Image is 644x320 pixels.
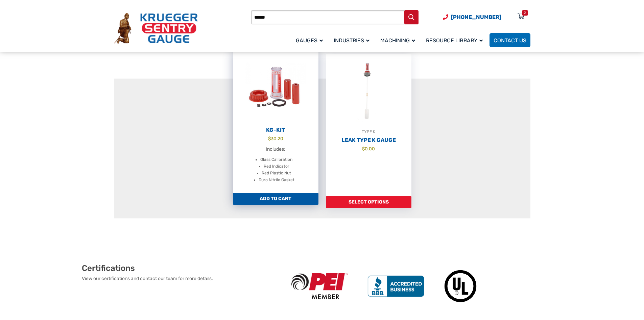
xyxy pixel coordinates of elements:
a: Add to cart: “KG-Kit” [233,193,318,205]
a: Gauges [292,32,330,48]
a: Machining [376,32,422,48]
img: Leak Detection Gauge [326,54,411,128]
bdi: 0.00 [362,146,375,151]
span: Resource Library [426,37,483,44]
a: Add to cart: “Leak Type K Gauge” [326,196,411,208]
p: Includes: [240,146,312,153]
h2: KG-Kit [233,127,318,133]
span: $ [268,136,271,141]
h2: Leak Type K Gauge [326,137,411,144]
li: Red Plastic Nut [262,170,291,177]
span: Machining [380,37,415,44]
a: Phone Number (920) 434-8860 [443,13,501,21]
div: TYPE K [326,128,411,135]
span: $ [362,146,365,151]
a: Resource Library [422,32,490,48]
img: Underwriters Laboratories [434,263,487,309]
img: Krueger Sentry Gauge [114,13,198,44]
span: Industries [334,37,369,44]
bdi: 30.20 [268,136,283,141]
a: KG-Kit $30.20 Includes: Glass Calibration Red Indicator Red Plastic Nut Duro Nitrile Gasket [233,50,318,193]
h2: Certifications [82,263,282,273]
a: Industries [330,32,376,48]
a: Contact Us [490,33,530,47]
li: Glass Calibration [260,156,292,163]
div: 2 [524,10,526,16]
a: TYPE KLeak Type K Gauge $0.00 [326,54,411,196]
img: PEI Member [282,273,358,299]
img: BBB [358,275,434,297]
img: KG-Kit [233,50,318,125]
li: Red Indicator [264,163,289,170]
span: [PHONE_NUMBER] [451,14,501,20]
span: Contact Us [494,37,526,44]
p: View our certifications and contact our team for more details. [82,275,282,282]
span: Gauges [296,37,323,44]
li: Duro Nitrile Gasket [259,177,294,184]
